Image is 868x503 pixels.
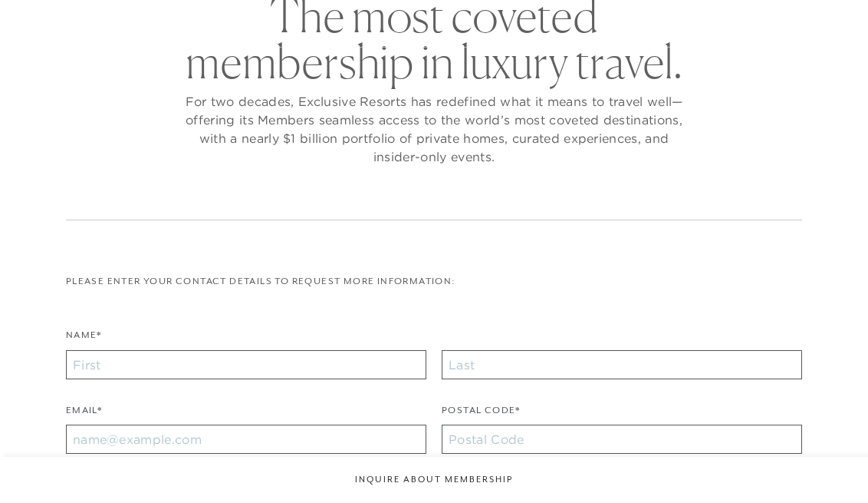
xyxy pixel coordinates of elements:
input: Postal Code [442,425,802,454]
input: name@example.com [66,425,426,454]
input: Last [442,350,802,379]
button: Open navigation [811,18,831,29]
label: Email* [66,403,102,425]
p: Please enter your contact details to request more information: [66,274,802,289]
input: First [66,350,426,379]
label: Name* [66,328,102,350]
label: Postal Code* [442,403,521,425]
p: For two decades, Exclusive Resorts has redefined what it means to travel well—offering its Member... [181,92,687,166]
